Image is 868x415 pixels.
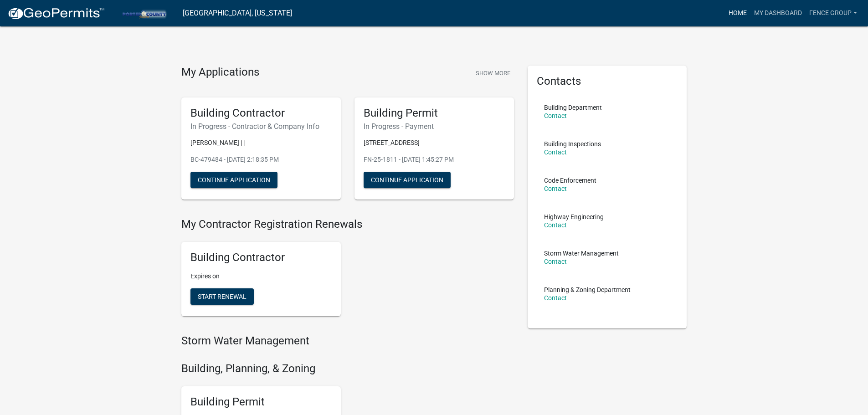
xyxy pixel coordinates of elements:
[544,250,619,256] p: Storm Water Management
[544,141,601,147] p: Building Inspections
[190,272,332,281] p: Expires on
[544,104,602,111] p: Building Department
[198,293,247,300] span: Start Renewal
[806,5,861,22] a: Fence Group
[181,66,259,79] h4: My Applications
[544,149,567,156] a: Contact
[190,251,332,264] h5: Building Contractor
[190,107,332,120] h5: Building Contractor
[190,122,332,131] h6: In Progress - Contractor & Company Info
[364,107,505,120] h5: Building Permit
[190,138,332,148] p: [PERSON_NAME] | |
[544,177,596,184] p: Code Enforcement
[190,155,332,164] p: BC-479484 - [DATE] 2:18:35 PM
[190,395,332,409] h5: Building Permit
[364,172,451,188] button: Continue Application
[544,294,567,302] a: Contact
[750,5,806,22] a: My Dashboard
[181,218,514,231] h4: My Contractor Registration Renewals
[112,7,175,19] img: Porter County, Indiana
[544,214,604,220] p: Highway Engineering
[364,138,505,148] p: [STREET_ADDRESS]
[472,66,514,81] button: Show More
[364,155,505,164] p: FN-25-1811 - [DATE] 1:45:27 PM
[537,75,678,88] h5: Contacts
[181,334,514,348] h4: Storm Water Management
[190,288,254,305] button: Start Renewal
[190,172,277,188] button: Continue Application
[544,185,567,192] a: Contact
[181,218,514,323] wm-registration-list-section: My Contractor Registration Renewals
[364,122,505,131] h6: In Progress - Payment
[544,112,567,119] a: Contact
[544,287,631,293] p: Planning & Zoning Department
[183,5,292,21] a: [GEOGRAPHIC_DATA], [US_STATE]
[544,258,567,265] a: Contact
[544,221,567,229] a: Contact
[725,5,750,22] a: Home
[181,362,514,375] h4: Building, Planning, & Zoning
